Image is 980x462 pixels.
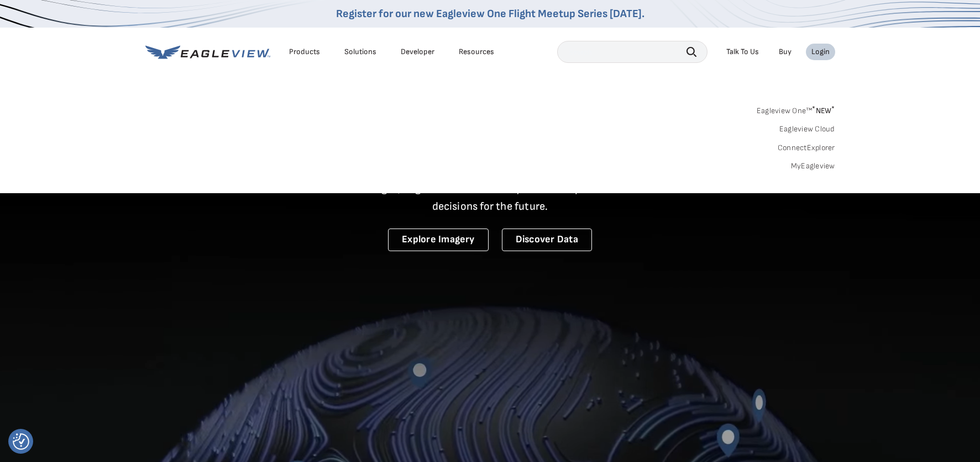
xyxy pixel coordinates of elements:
div: Login [811,47,830,57]
a: Eagleview Cloud [779,124,835,134]
a: Eagleview One™*NEW* [757,103,835,115]
a: ConnectExplorer [778,143,835,153]
div: Resources [459,47,494,57]
a: MyEagleview [791,161,835,171]
a: Explore Imagery [388,229,489,251]
div: Talk To Us [726,47,759,57]
a: Developer [401,47,434,57]
a: Discover Data [502,229,592,251]
input: Search [557,41,708,63]
a: Register for our new Eagleview One Flight Meetup Series [DATE]. [336,7,644,20]
a: Buy [779,47,792,57]
img: Revisit consent button [13,433,29,450]
div: Solutions [344,47,376,57]
span: NEW [812,106,835,115]
div: Products [289,47,320,57]
button: Consent Preferences [13,433,29,450]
